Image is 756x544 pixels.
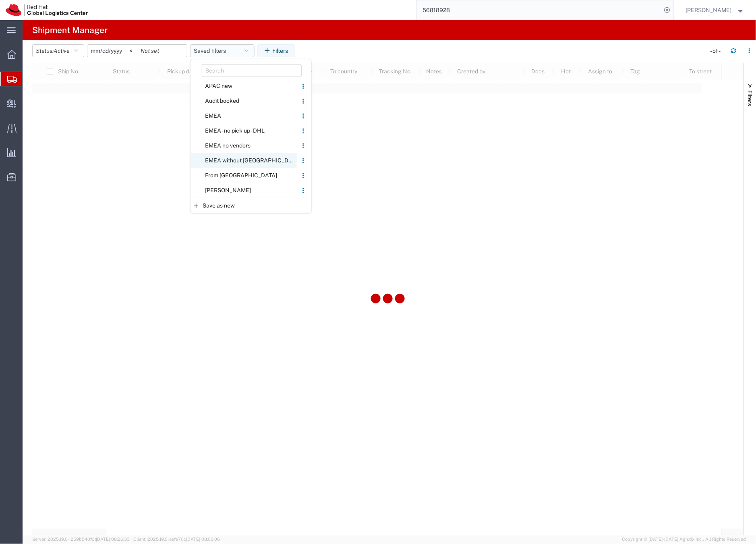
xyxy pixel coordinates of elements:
[191,93,297,108] span: Audit booked
[202,64,302,77] input: Search
[186,537,220,542] span: [DATE] 08:00:06
[417,0,662,20] input: Search for shipment number, reference number
[191,168,297,183] span: From [GEOGRAPHIC_DATA]
[686,5,745,15] button: [PERSON_NAME]
[191,108,297,123] span: EMEA
[190,44,255,57] button: Saved filters
[203,201,235,210] span: Save as new
[191,123,297,138] span: EMEA - no pick up - DHL
[96,537,130,542] span: [DATE] 08:26:33
[133,537,220,542] span: Client: 2025.19.0-aefe70c
[191,183,297,198] span: [PERSON_NAME]
[191,138,297,153] span: EMEA no vendors
[710,47,725,55] div: - of -
[87,45,137,57] input: Not set
[32,44,84,57] button: Status:Active
[191,153,297,168] span: EMEA without [GEOGRAPHIC_DATA]
[747,90,754,106] span: Filters
[686,6,732,15] span: Sona Mala
[6,4,88,16] img: logo
[191,79,297,93] span: APAC new
[32,20,108,40] h4: Shipment Manager
[257,44,295,57] button: Filters
[54,48,70,54] span: Active
[32,537,130,542] span: Server: 2025.19.0-1259b540fc1
[622,536,746,543] span: Copyright © [DATE]-[DATE] Agistix Inc., All Rights Reserved
[137,45,187,57] input: Not set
